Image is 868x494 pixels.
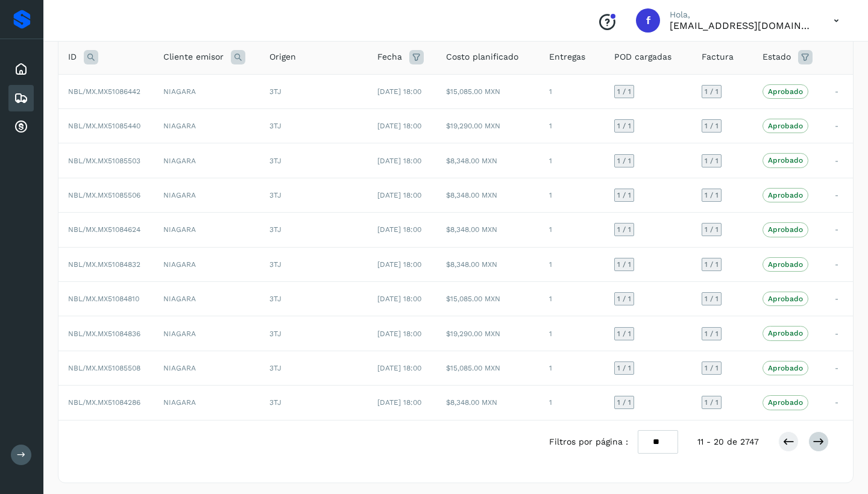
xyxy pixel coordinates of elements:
span: [DATE] 18:00 [377,330,421,338]
td: $19,290.00 MXN [436,109,539,143]
span: [DATE] 18:00 [377,157,421,165]
span: 1 / 1 [705,330,719,337]
span: Cliente emisor [163,51,224,63]
span: [DATE] 18:00 [377,225,421,234]
span: 3TJ [269,295,281,303]
td: $8,348.00 MXN [436,386,539,420]
td: $8,348.00 MXN [436,143,539,178]
td: 1 [539,247,605,281]
td: NIAGARA [154,213,259,247]
td: 1 [539,178,605,212]
p: Hola, [670,10,814,20]
span: NBL/MX.MX51085506 [68,191,140,199]
span: 1 / 1 [705,364,719,372]
span: 1 / 1 [617,295,631,302]
td: - [825,213,853,247]
td: $8,348.00 MXN [436,178,539,212]
td: - [825,74,853,108]
span: 1 / 1 [705,261,719,268]
span: 3TJ [269,260,281,269]
td: 1 [539,74,605,108]
span: 1 / 1 [617,399,631,406]
td: NIAGARA [154,247,259,281]
span: Factura [702,51,734,63]
span: NBL/MX.MX51084286 [68,398,140,407]
td: 1 [539,386,605,420]
td: 1 [539,316,605,351]
span: NBL/MX.MX51084624 [68,225,140,234]
span: Estado [763,51,791,63]
span: [DATE] 18:00 [377,295,421,303]
div: Inicio [8,56,34,83]
span: 1 / 1 [705,192,719,199]
span: [DATE] 18:00 [377,122,421,130]
p: Aprobado [768,295,803,303]
span: NBL/MX.MX51084836 [68,330,140,338]
span: 3TJ [269,364,281,372]
td: $8,348.00 MXN [436,247,539,281]
span: [DATE] 18:00 [377,364,421,372]
p: Aprobado [768,122,803,130]
td: - [825,386,853,420]
span: NBL/MX.MX51085508 [68,364,140,372]
td: NIAGARA [154,109,259,143]
td: $15,085.00 MXN [436,282,539,316]
span: 3TJ [269,398,281,407]
td: 1 [539,213,605,247]
p: Aprobado [768,87,803,96]
td: - [825,247,853,281]
p: Aprobado [768,260,803,269]
p: Aprobado [768,329,803,337]
p: Aprobado [768,398,803,407]
td: $19,290.00 MXN [436,316,539,351]
span: Fecha [377,51,402,63]
span: 3TJ [269,87,281,96]
span: 1 / 1 [617,330,631,337]
span: NBL/MX.MX51084832 [68,260,140,269]
span: NBL/MX.MX51086442 [68,87,140,96]
span: 1 / 1 [705,88,719,95]
span: 3TJ [269,157,281,165]
p: factura@grupotevian.com [670,20,814,31]
span: NBL/MX.MX51085503 [68,157,140,165]
span: Entregas [549,51,585,63]
td: NIAGARA [154,143,259,178]
span: [DATE] 18:00 [377,398,421,407]
td: $15,085.00 MXN [436,351,539,385]
td: NIAGARA [154,74,259,108]
span: Costo planificado [446,51,518,63]
span: 1 / 1 [705,295,719,302]
span: 11 - 20 de 2747 [697,436,759,448]
td: - [825,143,853,178]
span: 1 / 1 [617,364,631,372]
td: 1 [539,351,605,385]
span: 1 / 1 [705,399,719,406]
p: Aprobado [768,225,803,234]
span: 1 / 1 [617,226,631,233]
span: ID [68,51,77,63]
span: [DATE] 18:00 [377,87,421,96]
p: Aprobado [768,156,803,164]
td: 1 [539,282,605,316]
span: POD cargadas [614,51,671,63]
div: Cuentas por cobrar [8,114,34,140]
span: NBL/MX.MX51084810 [68,295,139,303]
td: NIAGARA [154,282,259,316]
span: 3TJ [269,225,281,234]
span: NBL/MX.MX51085440 [68,122,140,130]
td: NIAGARA [154,386,259,420]
td: $8,348.00 MXN [436,213,539,247]
span: [DATE] 18:00 [377,260,421,269]
p: Aprobado [768,364,803,372]
span: 1 / 1 [705,226,719,233]
td: - [825,178,853,212]
span: 1 / 1 [705,157,719,164]
span: 1 / 1 [617,157,631,164]
span: 3TJ [269,330,281,338]
td: 1 [539,143,605,178]
p: Aprobado [768,191,803,199]
span: [DATE] 18:00 [377,191,421,199]
td: 1 [539,109,605,143]
td: - [825,316,853,351]
span: 1 / 1 [617,88,631,95]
